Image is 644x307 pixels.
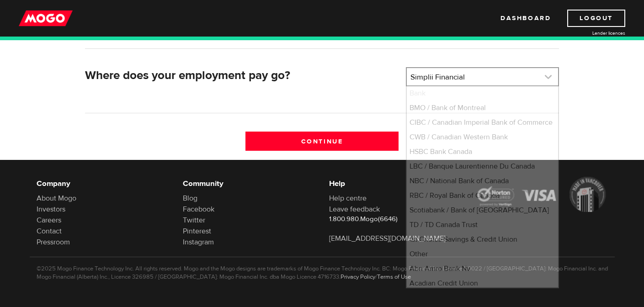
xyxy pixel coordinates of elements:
[407,232,558,247] li: 1st Choice Savings & Credit Union
[183,194,197,203] a: Blog
[329,178,462,189] h6: Help
[183,238,214,247] a: Instagram
[407,261,558,276] li: Abn Amro Bank Nv
[183,216,205,225] a: Twitter
[329,194,367,203] a: Help centre
[37,265,608,281] p: ©2025 Mogo Finance Technology Inc. All rights reserved. Mogo and the Mogo designs are trademarks ...
[461,95,644,307] iframe: To enrich screen reader interactions, please activate Accessibility in Grammarly extension settings
[329,234,446,243] a: [EMAIL_ADDRESS][DOMAIN_NAME]
[85,69,399,83] h2: Where does your employment pay go?
[407,217,558,232] li: TD / TD Canada Trust
[37,227,62,236] a: Contact
[407,247,558,261] li: Other
[407,174,558,188] li: NBC / National Bank of Canada
[37,194,76,203] a: About Mogo
[37,216,61,225] a: Careers
[407,101,558,115] li: BMO / Bank of Montreal
[500,10,551,27] a: Dashboard
[407,203,558,217] li: Scotiabank / Bank of [GEOGRAPHIC_DATA]
[567,10,625,27] a: Logout
[37,205,65,214] a: Investors
[407,276,558,291] li: Acadian Credit Union
[557,30,625,37] a: Lender licences
[37,238,70,247] a: Pressroom
[341,273,375,281] a: Privacy Policy
[407,86,558,101] li: Bank
[37,178,169,189] h6: Company
[407,115,558,130] li: CIBC / Canadian Imperial Bank of Commerce
[183,227,211,236] a: Pinterest
[407,188,558,203] li: RBC / Royal Bank of Canada
[407,130,558,144] li: CWB / Canadian Western Bank
[19,10,73,27] img: mogo_logo-11ee424be714fa7cbb0f0f49df9e16ec.png
[245,132,399,151] input: Continue
[329,205,380,214] a: Leave feedback
[407,144,558,159] li: HSBC Bank Canada
[183,178,315,189] h6: Community
[407,159,558,174] li: LBC / Banque Laurentienne Du Canada
[183,205,214,214] a: Facebook
[377,273,411,281] a: Terms of Use
[329,215,462,224] p: 1.800.980.Mogo(6646)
